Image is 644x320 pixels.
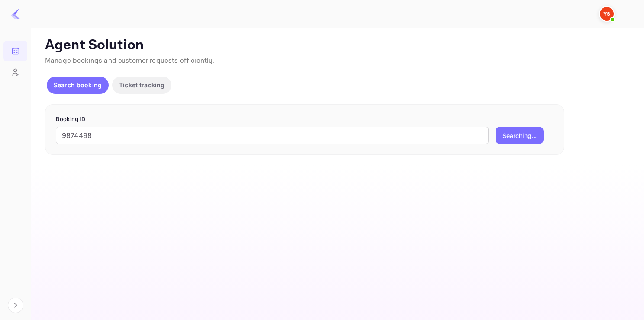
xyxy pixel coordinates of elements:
[45,56,215,65] span: Manage bookings and customer requests efficiently.
[3,62,27,82] a: Customers
[56,115,554,124] p: Booking ID
[600,7,614,21] img: Yandex Support
[10,9,21,19] img: LiteAPI
[3,41,27,61] a: Bookings
[496,127,544,144] button: Searching...
[45,37,628,54] p: Agent Solution
[56,127,489,144] input: Enter Booking ID (e.g., 63782194)
[54,80,102,90] p: Search booking
[119,80,164,90] p: Ticket tracking
[8,298,23,313] button: Expand navigation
